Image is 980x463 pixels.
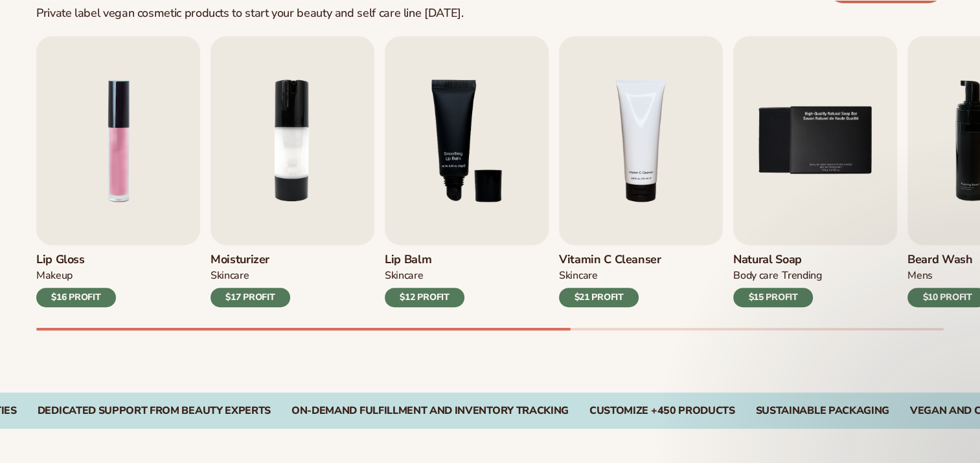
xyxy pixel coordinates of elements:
div: mens [907,269,933,283]
h3: Vitamin C Cleanser [559,253,661,267]
div: Skincare [559,269,597,283]
a: 2 / 9 [211,36,374,307]
div: BODY Care [733,269,778,283]
div: SKINCARE [385,269,423,283]
a: 5 / 9 [733,36,897,307]
div: MAKEUP [36,269,73,283]
div: $15 PROFIT [733,288,813,307]
a: 3 / 9 [385,36,549,307]
div: $21 PROFIT [559,288,639,307]
div: Private label vegan cosmetic products to start your beauty and self care line [DATE]. [36,6,463,21]
a: 1 / 9 [36,36,200,307]
a: 4 / 9 [559,36,723,307]
div: On-Demand Fulfillment and Inventory Tracking [291,405,569,417]
h3: Lip Balm [385,253,464,267]
div: Dedicated Support From Beauty Experts [38,405,271,417]
h3: Natural Soap [733,253,822,267]
div: SKINCARE [211,269,249,283]
iframe: Intercom live chat [935,419,966,450]
div: $17 PROFIT [211,288,290,307]
div: $12 PROFIT [385,288,464,307]
div: SUSTAINABLE PACKAGING [756,405,889,417]
div: TRENDING [782,269,821,283]
div: $16 PROFIT [36,288,116,307]
h3: Moisturizer [211,253,290,267]
h3: Lip Gloss [36,253,116,267]
div: CUSTOMIZE +450 PRODUCTS [589,405,735,417]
